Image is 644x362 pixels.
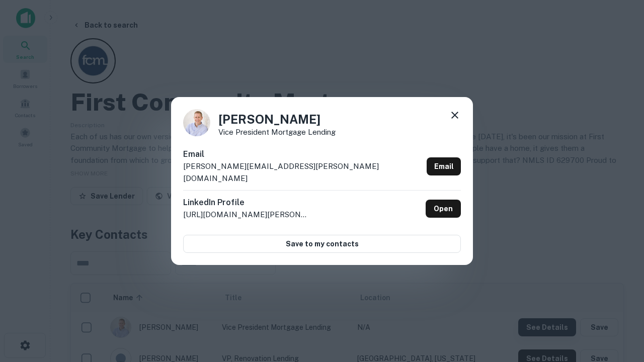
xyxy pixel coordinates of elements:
button: Save to my contacts [183,235,461,253]
a: Email [427,157,461,175]
p: [URL][DOMAIN_NAME][PERSON_NAME] [183,209,309,221]
h6: Email [183,148,423,160]
a: Open [426,200,461,218]
h4: [PERSON_NAME] [218,110,336,128]
img: 1520878720083 [183,109,210,136]
h6: LinkedIn Profile [183,197,309,209]
p: [PERSON_NAME][EMAIL_ADDRESS][PERSON_NAME][DOMAIN_NAME] [183,160,423,184]
iframe: Chat Widget [594,249,644,298]
p: Vice President Mortgage Lending [218,128,336,136]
